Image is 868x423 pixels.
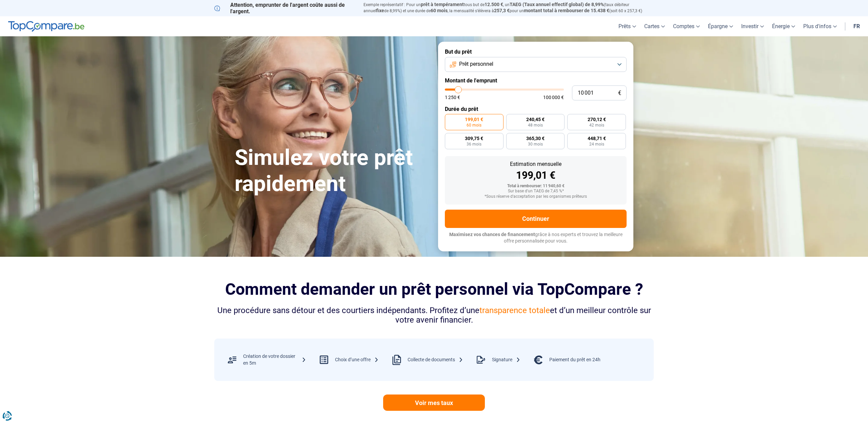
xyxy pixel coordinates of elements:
a: Investir [737,16,768,36]
a: Prêts [614,16,640,36]
h1: Simulez votre prêt rapidement [235,145,430,197]
a: fr [849,16,864,36]
a: Plus d'infos [799,16,841,36]
span: 36 mois [467,142,481,146]
div: Choix d’une offre [335,357,379,363]
span: prêt à tempérament [421,2,464,7]
span: 257,3 € [494,8,510,13]
a: Voir mes taux [383,395,485,411]
span: 60 mois [467,123,481,127]
span: 100 000 € [543,95,564,100]
span: 448,71 € [588,136,606,141]
label: Durée du prêt [445,106,627,112]
p: Exemple représentatif : Pour un tous but de , un (taux débiteur annuel de 8,99%) et une durée de ... [363,2,654,14]
span: 42 mois [589,123,604,127]
button: Continuer [445,210,627,228]
span: TAEG (Taux annuel effectif global) de 8,99% [510,2,604,7]
span: 365,30 € [526,136,545,141]
div: Création de votre dossier en 5m [243,353,306,366]
div: Paiement du prêt en 24h [549,357,600,363]
label: Montant de l'emprunt [445,77,627,84]
span: 199,01 € [465,117,483,122]
span: 30 mois [528,142,543,146]
span: 270,12 € [588,117,606,122]
span: Prêt personnel [459,60,493,68]
span: fixe [376,8,384,13]
label: But du prêt [445,49,627,55]
a: Épargne [704,16,737,36]
span: transparence totale [479,306,550,315]
span: 48 mois [528,123,543,127]
span: 24 mois [589,142,604,146]
img: TopCompare [8,21,84,32]
span: montant total à rembourser de 15.438 € [524,8,609,13]
div: Sur base d'un TAEG de 7,45 %* [450,189,621,194]
div: Total à rembourser: 11 940,60 € [450,184,621,189]
span: € [618,90,621,96]
div: Collecte de documents [408,357,463,363]
span: 12.500 € [485,2,503,7]
span: 309,75 € [465,136,483,141]
p: Attention, emprunter de l'argent coûte aussi de l'argent. [214,2,355,15]
div: Estimation mensuelle [450,161,621,167]
div: *Sous réserve d'acceptation par les organismes prêteurs [450,194,621,199]
span: Maximisez vos chances de financement [449,232,535,237]
div: Signature [492,357,520,363]
a: Cartes [640,16,669,36]
a: Comptes [669,16,704,36]
div: 199,01 € [450,170,621,180]
a: Énergie [768,16,799,36]
p: grâce à nos experts et trouvez la meilleure offre personnalisée pour vous. [445,231,627,245]
div: Une procédure sans détour et des courtiers indépendants. Profitez d’une et d’un meilleur contrôle... [214,306,654,325]
span: 60 mois [431,8,448,13]
button: Prêt personnel [445,57,627,72]
span: 240,45 € [526,117,545,122]
h2: Comment demander un prêt personnel via TopCompare ? [214,280,654,299]
span: 1 250 € [445,95,460,100]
